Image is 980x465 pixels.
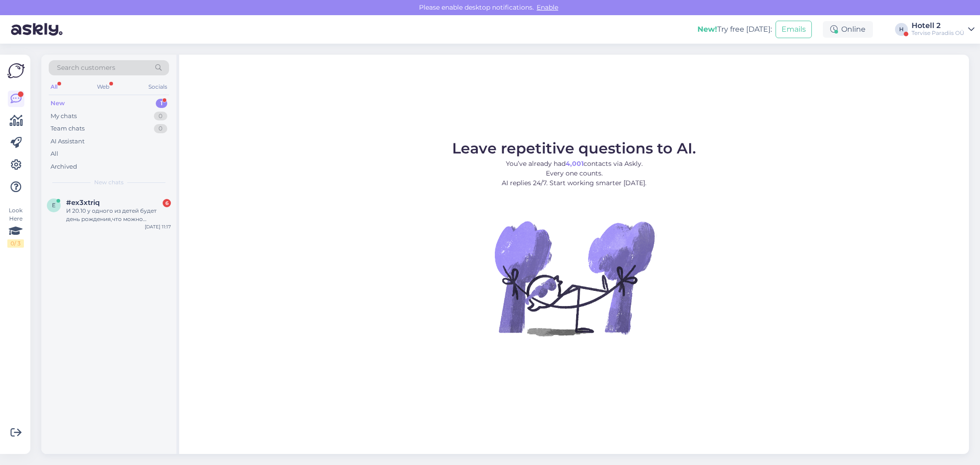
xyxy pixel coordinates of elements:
[534,3,561,11] span: Enable
[452,139,696,157] span: Leave repetitive questions to AI.
[163,199,171,207] div: 6
[566,159,583,168] b: 4,001
[95,81,111,93] div: Web
[51,149,58,159] div: All
[66,198,100,207] span: #ex3xtriq
[492,195,657,361] img: No Chat active
[154,124,167,133] div: 0
[823,21,873,38] div: Online
[697,25,717,34] b: New!
[52,202,56,209] span: e
[57,63,115,73] span: Search customers
[912,29,964,37] div: Tervise Paradiis OÜ
[7,62,25,79] img: Askly Logo
[145,223,171,230] div: [DATE] 11:17
[94,178,124,187] span: New chats
[51,137,85,146] div: AI Assistant
[776,21,812,38] button: Emails
[154,112,167,121] div: 0
[912,22,974,37] a: Hotell 2Tervise Paradiis OÜ
[156,99,167,108] div: 1
[7,239,24,248] div: 0 / 3
[452,159,696,188] p: You’ve already had contacts via Askly. Every one counts. AI replies 24/7. Start working smarter [...
[51,99,65,108] div: New
[7,206,24,248] div: Look Here
[51,112,77,121] div: My chats
[147,81,169,93] div: Socials
[697,24,772,35] div: Try free [DATE]:
[51,162,77,171] div: Archived
[66,207,171,223] div: И 20.10 у одного из детей будет день рождения,что можно придумать по этому поводу?
[51,124,85,133] div: Team chats
[895,23,908,36] div: H
[49,81,59,93] div: All
[912,22,964,29] div: Hotell 2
